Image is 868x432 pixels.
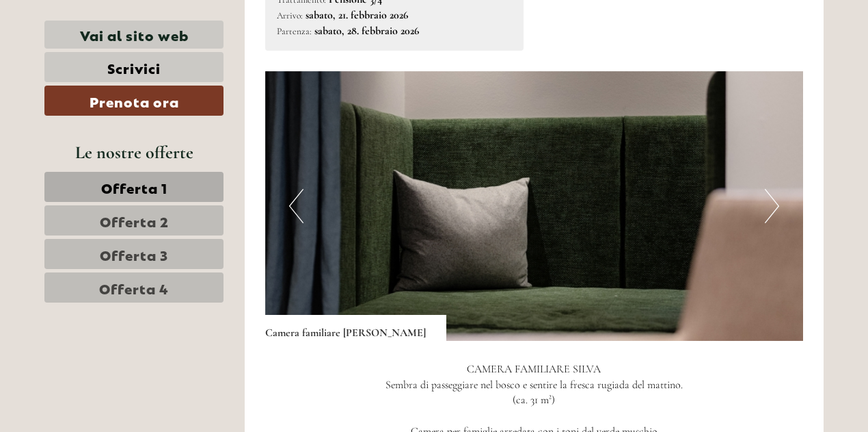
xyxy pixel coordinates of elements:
[277,25,312,37] small: Partenza:
[44,21,223,49] a: Vai al sito web
[265,71,804,341] img: image
[44,86,223,116] a: Prenota ora
[44,140,223,165] div: Le nostre offerte
[277,10,303,21] small: Arrivo:
[765,189,779,223] button: Next
[44,52,223,82] a: Scrivici
[306,8,408,22] b: sabato, 21. febbraio 2026
[101,177,167,196] span: Offerta 1
[100,244,168,264] span: Offerta 3
[265,315,446,341] div: Camera familiare [PERSON_NAME]
[289,189,303,223] button: Previous
[314,24,419,38] b: sabato, 28. febbraio 2026
[100,211,169,230] span: Offerta 2
[99,278,169,297] span: Offerta 4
